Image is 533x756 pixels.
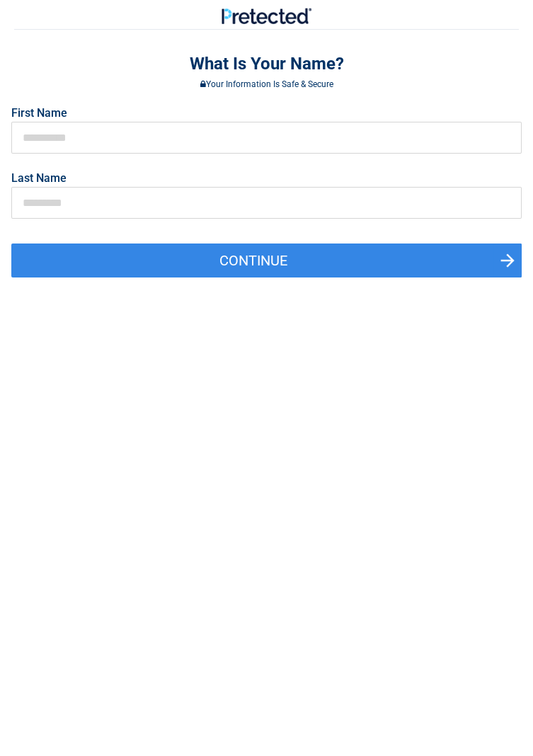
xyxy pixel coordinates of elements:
label: Last Name [11,173,67,184]
h2: What Is Your Name? [11,53,522,76]
h3: Your Information Is Safe & Secure [11,80,522,88]
button: Continue [11,244,522,277]
label: First Name [11,108,67,119]
img: Main Logo [222,8,311,24]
